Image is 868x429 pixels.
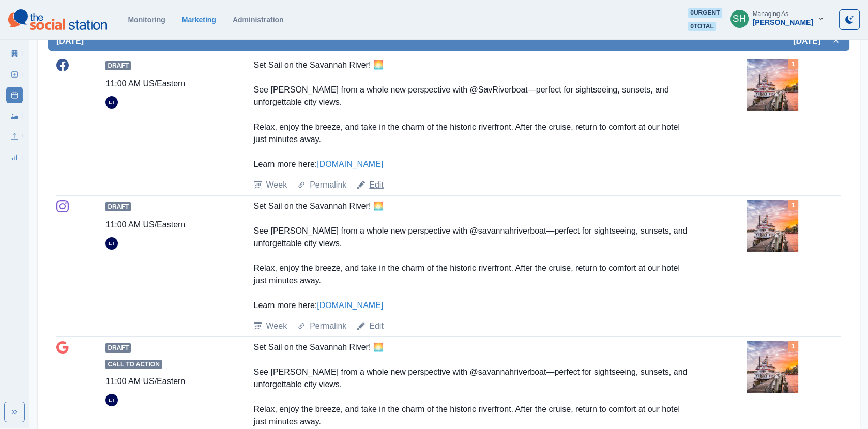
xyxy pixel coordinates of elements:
img: qiucfc5bl0hfaucyssbd [747,59,798,111]
a: New Post [6,66,23,83]
a: Week [266,320,287,332]
a: Permalink [310,320,346,332]
img: qiucfc5bl0hfaucyssbd [747,341,798,393]
div: [PERSON_NAME] [753,18,813,27]
img: qiucfc5bl0hfaucyssbd [747,200,798,252]
span: 0 urgent [688,8,722,18]
div: 11:00 AM US/Eastern [105,219,185,231]
a: Edit [369,179,384,191]
a: Administration [233,16,284,24]
img: logoTextSVG.62801f218bc96a9b266caa72a09eb111.svg [8,9,107,30]
h2: [DATE] [793,36,831,46]
div: Total Media Attached [788,341,798,351]
div: Total Media Attached [788,59,798,69]
div: 11:00 AM US/Eastern [105,375,185,388]
span: Draft [105,343,131,353]
button: Expand [4,402,25,422]
a: Media Library [6,108,23,124]
div: Managing As [753,10,788,18]
a: Uploads [6,128,23,145]
span: Call to Action [105,360,161,369]
a: [DOMAIN_NAME] [317,160,383,168]
div: Emily Tanedo [109,237,115,250]
div: 11:00 AM US/Eastern [105,78,185,90]
div: Set Sail on the Savannah River! 🌅 See [PERSON_NAME] from a whole new perspective with @SavRiverbo... [254,59,693,171]
a: Monitoring [128,16,165,24]
a: Post Schedule [6,87,23,103]
a: Marketing Summary [6,45,23,62]
button: [DATE][DATE] [48,32,849,51]
span: 0 total [688,22,716,31]
a: Week [266,179,287,191]
button: Toggle Mode [839,9,860,30]
div: Set Sail on the Savannah River! 🌅 See [PERSON_NAME] from a whole new perspective with @savannahri... [254,200,693,312]
a: Review Summary [6,149,23,165]
button: Managing As[PERSON_NAME] [722,8,833,29]
div: Emily Tanedo [109,394,115,406]
span: Draft [105,61,131,70]
div: Emily Tanedo [109,96,115,109]
h2: [DATE] [56,36,84,46]
a: [DOMAIN_NAME] [317,301,383,310]
div: Set Sail on the Savannah River! 🌅 See [PERSON_NAME] from a whole new perspective with @savannahri... [254,341,693,428]
a: Marketing [182,16,216,24]
a: Permalink [310,179,346,191]
span: Draft [105,202,131,211]
div: Sara Haas [733,6,747,31]
a: Edit [369,320,384,332]
div: Total Media Attached [788,200,798,210]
